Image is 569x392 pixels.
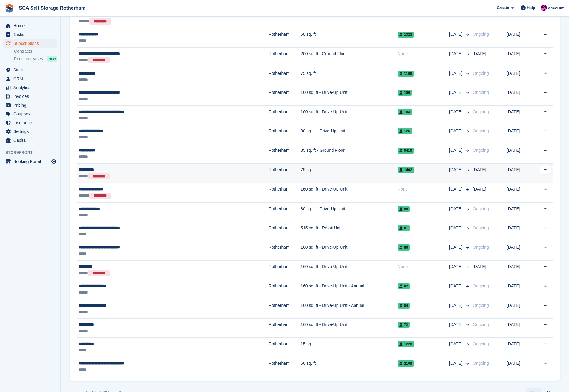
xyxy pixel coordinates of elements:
[473,128,489,133] span: Ongoing
[13,157,50,166] span: Booking Portal
[13,136,50,145] span: Capital
[13,22,50,30] span: Home
[5,150,60,156] span: Storefront
[268,222,301,241] td: Rotherham
[548,5,564,11] span: Account
[301,86,398,106] td: 160 sq. ft - Drive-Up Unit
[13,66,50,74] span: Sites
[301,163,398,183] td: 75 sq. ft
[473,225,489,230] span: Ongoing
[301,222,398,241] td: 515 sq. ft - Retail Unit
[398,244,410,251] span: 86
[473,245,489,250] span: Ongoing
[398,128,412,134] span: 126
[5,4,14,13] img: stora-icon-8386f47178a22dfd0bd8f6a31ec36ba5ce8667c1dd55bd0f319d3a0aa187defe.svg
[13,92,50,101] span: Invoices
[268,86,301,106] td: Rotherham
[398,71,414,77] span: 1100
[268,67,301,86] td: Rotherham
[449,167,464,173] span: [DATE]
[449,283,464,289] span: [DATE]
[527,5,535,11] span: Help
[13,39,50,48] span: Subscriptions
[398,283,410,289] span: 82
[268,106,301,125] td: Rotherham
[268,28,301,48] td: Rotherham
[13,30,50,39] span: Tasks
[50,158,57,165] a: Preview store
[507,299,533,319] td: [DATE]
[16,3,88,13] a: SCA Self Storage Rotherham
[3,83,57,92] a: menu
[3,22,57,30] a: menu
[13,118,50,127] span: Insurance
[507,9,533,28] td: [DATE]
[473,206,489,211] span: Ongoing
[398,167,414,173] span: 1402
[47,56,57,62] div: NEW
[398,360,414,367] span: 2108
[507,183,533,203] td: [DATE]
[541,5,547,11] img: Sam Chapman
[301,318,398,338] td: 160 sq. ft - Drive-Up Unit
[449,109,464,115] span: [DATE]
[301,280,398,299] td: 160 sq. ft - Drive-Up Unit - Annual
[268,203,301,222] td: Rotherham
[473,32,489,37] span: Ongoing
[449,128,464,134] span: [DATE]
[3,118,57,127] a: menu
[449,264,464,270] span: [DATE]
[14,48,57,54] a: Contracts
[301,28,398,48] td: 50 sq. ft
[268,280,301,299] td: Rotherham
[268,260,301,280] td: Rotherham
[301,125,398,144] td: 80 sq. ft - Drive-Up Unit
[301,183,398,203] td: 160 sq. ft - Drive-Up Unit
[507,106,533,125] td: [DATE]
[449,31,464,38] span: [DATE]
[473,341,489,346] span: Ongoing
[473,51,486,56] span: [DATE]
[473,303,489,308] span: Ongoing
[507,86,533,106] td: [DATE]
[507,203,533,222] td: [DATE]
[507,222,533,241] td: [DATE]
[301,260,398,280] td: 160 sq. ft - Drive-Up Unit
[473,167,486,172] span: [DATE]
[301,9,398,28] td: 160 sq. ft - Drive-Up Unit
[473,187,486,191] span: [DATE]
[398,264,449,270] div: None
[3,127,57,136] a: menu
[301,67,398,86] td: 75 sq. ft
[3,110,57,118] a: menu
[301,241,398,261] td: 160 sq. ft - Drive-Up Unit
[449,147,464,154] span: [DATE]
[301,203,398,222] td: 80 sq. ft - Drive-Up Unit
[398,303,410,309] span: 84
[3,101,57,109] a: menu
[268,48,301,67] td: Rotherham
[507,48,533,67] td: [DATE]
[473,12,486,17] span: [DATE]
[449,244,464,251] span: [DATE]
[507,260,533,280] td: [DATE]
[301,48,398,67] td: 200 sq. ft - Ground Floor
[473,322,489,327] span: Ongoing
[268,183,301,203] td: Rotherham
[301,144,398,164] td: 35 sq. ft - Ground Floor
[507,28,533,48] td: [DATE]
[301,338,398,357] td: 15 sq. ft
[507,67,533,86] td: [DATE]
[398,225,410,231] span: 01
[473,264,486,269] span: [DATE]
[473,361,489,366] span: Ongoing
[301,299,398,319] td: 160 sq. ft - Drive-Up Unit - Annual
[449,70,464,77] span: [DATE]
[398,206,410,212] span: 88
[449,206,464,212] span: [DATE]
[268,338,301,357] td: Rotherham
[268,163,301,183] td: Rotherham
[473,148,489,153] span: Ongoing
[13,75,50,83] span: CRM
[473,109,489,114] span: Ongoing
